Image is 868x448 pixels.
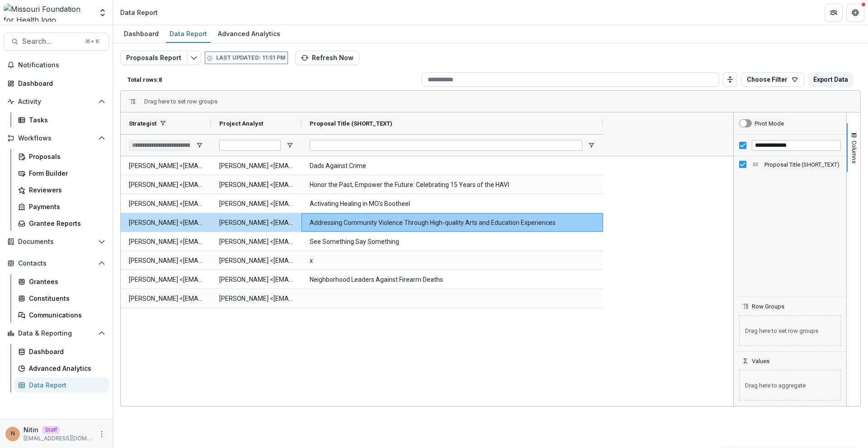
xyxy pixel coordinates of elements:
[129,252,203,270] span: [PERSON_NAME] <[EMAIL_ADDRESS][DOMAIN_NAME]>
[4,33,109,51] button: Search...
[310,140,582,151] input: Proposal Title (SHORT_TEXT) Filter Input
[755,120,784,127] div: Pivot Mode
[734,159,846,170] div: Column List 1 Columns
[310,233,595,251] span: See Something Say Something
[219,252,293,270] span: [PERSON_NAME] <[EMAIL_ADDRESS][DOMAIN_NAME]>
[22,37,80,46] span: Search...
[4,131,109,145] button: Open Workflows
[129,233,203,251] span: [PERSON_NAME] <[EMAIL_ADDRESS][DOMAIN_NAME]>
[734,310,846,351] div: Row Groups
[14,344,109,359] a: Dashboard
[310,157,595,175] span: Dads Against Crime
[127,76,418,83] p: Total rows: 8
[120,25,162,43] a: Dashboard
[29,115,102,125] div: Tasks
[764,161,841,168] span: Proposal Title (SHORT_TEXT)
[825,4,843,22] button: Partners
[739,315,841,346] span: Drag here to set row groups
[219,176,293,194] span: [PERSON_NAME] <[EMAIL_ADDRESS][DOMAIN_NAME]>
[129,120,156,127] span: Strategist
[310,195,595,213] span: Activating Healing in MO's Bootheel
[129,157,203,175] span: [PERSON_NAME] <[EMAIL_ADDRESS][DOMAIN_NAME]>
[219,214,293,232] span: [PERSON_NAME] <[EMAIL_ADDRESS][DOMAIN_NAME]>
[310,214,595,232] span: Addressing Community Violence Through High-quality Arts and Education Experiences
[14,166,109,181] a: Form Builder
[29,347,102,356] div: Dashboard
[4,94,109,109] button: Open Activity
[18,330,94,337] span: Data & Reporting
[96,4,109,22] button: Open entity switcher
[14,378,109,392] a: Data Report
[219,120,263,127] span: Project Analyst
[14,199,109,214] a: Payments
[129,271,203,289] span: [PERSON_NAME] <[EMAIL_ADDRESS][DOMAIN_NAME]>
[310,252,595,270] span: x
[4,76,109,91] a: Dashboard
[24,425,38,434] p: Nitin
[295,51,359,65] button: Refresh Now
[187,51,201,65] button: Edit selected report
[29,185,102,195] div: Reviewers
[196,142,203,149] button: Open Filter Menu
[83,37,101,47] div: ⌘ + K
[24,434,93,443] p: [EMAIL_ADDRESS][DOMAIN_NAME]
[18,61,105,69] span: Notifications
[4,256,109,271] button: Open Contacts
[117,6,161,19] nav: breadcrumb
[4,58,109,72] button: Notifications
[14,182,109,197] a: Reviewers
[734,364,846,406] div: Values
[219,271,293,289] span: [PERSON_NAME] <[EMAIL_ADDRESS][DOMAIN_NAME]>
[144,98,217,105] div: Row Groups
[96,429,107,439] button: More
[219,157,293,175] span: [PERSON_NAME] <[EMAIL_ADDRESS][DOMAIN_NAME]>
[219,289,293,308] span: [PERSON_NAME] <[EMAIL_ADDRESS][DOMAIN_NAME]>
[588,142,595,149] button: Open Filter Menu
[29,219,102,228] div: Grantee Reports
[216,54,286,62] p: Last updated: 11:51 PM
[4,4,93,22] img: Missouri Foundation for Health logo
[29,168,102,178] div: Form Builder
[14,112,109,127] a: Tasks
[120,51,187,65] button: Proposals Report
[18,79,102,88] div: Dashboard
[752,358,769,364] span: Values
[29,364,102,373] div: Advanced Analytics
[42,426,60,434] p: Staff
[144,98,217,105] span: Drag here to set row groups
[4,326,109,341] button: Open Data & Reporting
[29,294,102,303] div: Constituents
[29,310,102,320] div: Communications
[14,274,109,289] a: Grantees
[11,431,15,437] div: Nitin
[846,4,864,22] button: Get Help
[166,25,211,43] a: Data Report
[120,8,158,17] div: Data Report
[129,195,203,213] span: [PERSON_NAME] <[EMAIL_ADDRESS][DOMAIN_NAME]>
[310,271,595,289] span: Neighborhood Leaders Against Firearm Deaths
[739,370,841,401] span: Drag here to aggregate
[310,120,392,127] span: Proposal Title (SHORT_TEXT)
[14,216,109,231] a: Grantee Reports
[120,27,162,40] div: Dashboard
[219,140,281,151] input: Project Analyst Filter Input
[214,25,284,43] a: Advanced Analytics
[219,195,293,213] span: [PERSON_NAME] <[EMAIL_ADDRESS][DOMAIN_NAME]>
[129,214,203,232] span: [PERSON_NAME] <[EMAIL_ADDRESS][DOMAIN_NAME]>
[29,380,102,390] div: Data Report
[14,308,109,322] a: Communications
[219,233,293,251] span: [PERSON_NAME] <[EMAIL_ADDRESS][DOMAIN_NAME]>
[18,260,94,267] span: Contacts
[18,238,94,246] span: Documents
[166,27,211,40] div: Data Report
[129,289,203,308] span: [PERSON_NAME] <[EMAIL_ADDRESS][DOMAIN_NAME]>
[734,159,846,170] div: Proposal Title (SHORT_TEXT) Column
[286,142,293,149] button: Open Filter Menu
[129,176,203,194] span: [PERSON_NAME] <[EMAIL_ADDRESS][DOMAIN_NAME]>
[723,72,737,87] button: Toggle auto height
[808,72,854,87] button: Export Data
[29,277,102,286] div: Grantees
[741,72,804,87] button: Choose Filter
[4,234,109,249] button: Open Documents
[214,27,284,40] div: Advanced Analytics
